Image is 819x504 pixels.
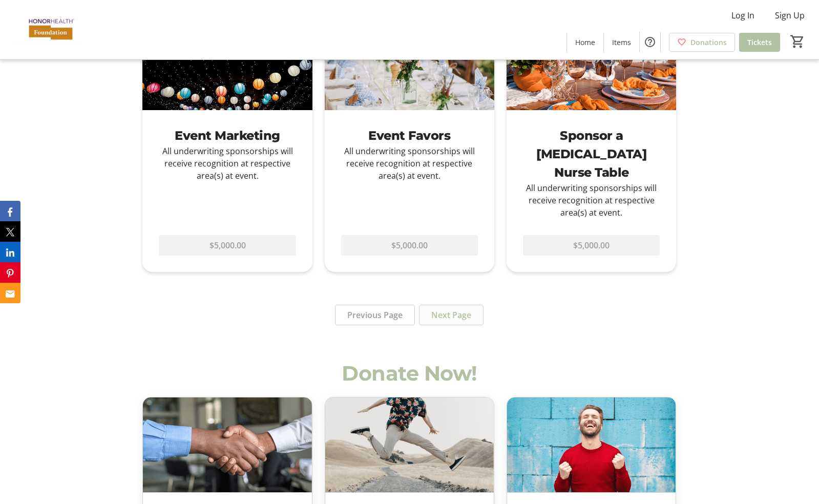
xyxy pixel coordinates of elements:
[6,4,97,55] img: HonorHealth Foundation's Logo
[507,15,676,110] img: Sponsor a NICU Nurse Table
[159,127,296,145] div: Event Marketing
[159,145,296,182] div: All underwriting sponsorships will receive recognition at respective area(s) at event.
[640,32,660,52] button: Help
[341,145,478,182] div: All underwriting sponsorships will receive recognition at respective area(s) at event.
[142,358,676,389] p: Donate Now!
[690,37,727,48] span: Donations
[507,397,676,492] img: Donate Now!
[788,32,807,51] button: Cart
[419,305,484,325] button: Next Page
[669,33,735,52] a: Donations
[325,15,494,110] img: Event Favors
[747,37,772,48] span: Tickets
[143,397,311,492] img: Supporter
[523,182,660,219] div: All underwriting sponsorships will receive recognition at respective area(s) at event.
[142,15,312,110] img: Event Marketing
[523,127,660,182] div: Sponsor a [MEDICAL_DATA] Nurse Table
[575,37,595,48] span: Home
[604,33,639,52] a: Items
[739,33,780,52] a: Tickets
[775,9,805,22] span: Sign Up
[341,127,478,145] div: Event Favors
[731,9,754,22] span: Log In
[612,37,631,48] span: Items
[431,309,471,321] span: Next Page
[767,7,813,24] button: Sign Up
[723,7,763,24] button: Log In
[325,397,494,492] img: Champion
[567,33,603,52] a: Home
